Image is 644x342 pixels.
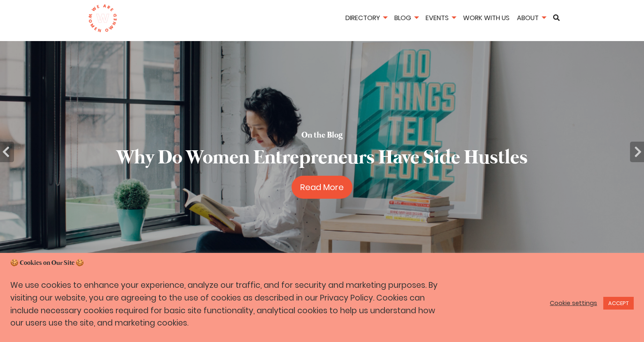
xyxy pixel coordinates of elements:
a: About [514,13,549,23]
h2: Why Do Women Entrepreneurs Have Side Hustles [116,145,528,172]
h5: 🍪 Cookies on Our Site 🍪 [10,259,634,268]
a: Read More [292,176,352,199]
a: ACCEPT [603,297,634,310]
a: Events [423,13,459,23]
a: Search [550,14,563,21]
li: Blog [391,13,421,25]
li: Events [423,13,459,25]
p: We use cookies to enhance your experience, analyze our traffic, and for security and marketing pu... [10,279,447,330]
a: Cookie settings [550,299,597,307]
img: logo [88,4,117,33]
li: About [514,13,549,25]
a: Work With Us [460,13,512,23]
a: Blog [391,13,421,23]
li: Directory [343,13,390,25]
a: Directory [343,13,390,23]
h5: On the Blog [301,130,343,141]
